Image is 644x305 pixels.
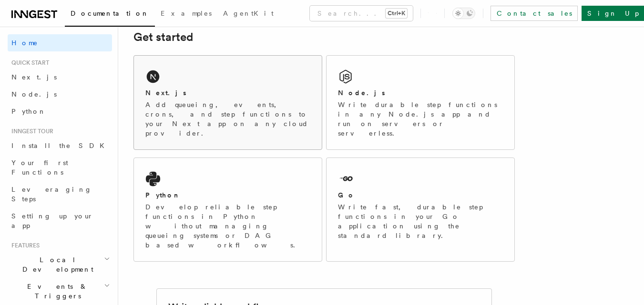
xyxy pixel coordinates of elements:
[223,10,274,17] span: AgentKit
[326,157,515,262] a: GoWrite fast, durable step functions in your Go application using the standard library.
[11,38,38,48] span: Home
[8,181,112,207] a: Leveraging Steps
[8,251,112,278] button: Local Development
[11,159,68,176] span: Your first Functions
[11,142,110,149] span: Install the SDK
[71,10,149,17] span: Documentation
[8,69,112,86] a: Next.js
[155,3,217,26] a: Examples
[8,255,104,274] span: Local Development
[338,190,355,200] h2: Go
[386,9,407,18] kbd: Ctrl+K
[8,34,112,51] a: Home
[133,55,322,150] a: Next.jsAdd queueing, events, crons, and step functions to your Next app on any cloud provider.
[491,6,578,21] a: Contact sales
[11,108,46,115] span: Python
[11,73,57,81] span: Next.js
[11,186,92,203] span: Leveraging Steps
[145,100,310,138] p: Add queueing, events, crons, and step functions to your Next app on any cloud provider.
[65,3,155,27] a: Documentation
[8,282,104,301] span: Events & Triggers
[145,190,181,200] h2: Python
[338,100,503,138] p: Write durable step functions in any Node.js app and run on servers or serverless.
[8,278,112,305] button: Events & Triggers
[338,88,385,98] h2: Node.js
[326,55,515,150] a: Node.jsWrite durable step functions in any Node.js app and run on servers or serverless.
[310,6,413,21] button: Search...Ctrl+K
[8,86,112,103] a: Node.js
[133,157,322,262] a: PythonDevelop reliable step functions in Python without managing queueing systems or DAG based wo...
[145,88,186,98] h2: Next.js
[8,128,53,135] span: Inngest tour
[133,30,193,44] a: Get started
[8,103,112,120] a: Python
[8,242,40,249] span: Features
[8,154,112,181] a: Your first Functions
[8,137,112,154] a: Install the SDK
[338,202,503,240] p: Write fast, durable step functions in your Go application using the standard library.
[11,90,57,98] span: Node.js
[145,202,310,250] p: Develop reliable step functions in Python without managing queueing systems or DAG based workflows.
[11,212,93,229] span: Setting up your app
[161,10,212,17] span: Examples
[217,3,279,26] a: AgentKit
[8,207,112,234] a: Setting up your app
[452,8,475,19] button: Toggle dark mode
[8,59,49,67] span: Quick start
